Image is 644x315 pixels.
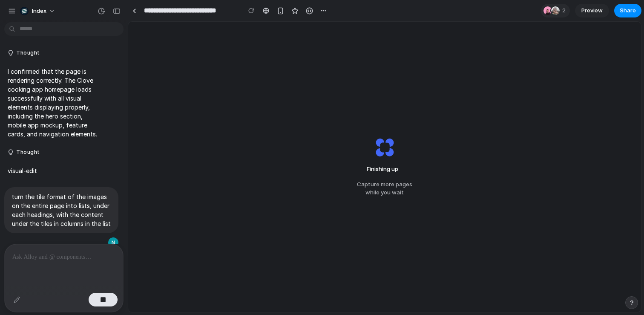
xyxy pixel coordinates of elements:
button: Share [614,4,641,17]
span: Capture more pages while you wait [357,180,412,197]
span: Index [32,7,46,15]
button: Index [17,4,60,18]
div: 2 [541,4,570,17]
span: 2 [562,6,568,15]
p: I confirmed that the page is rendering correctly. The Clove cooking app homepage loads successful... [8,67,99,139]
p: turn the tile format of the images on the entire page into lists, under each headings, with the c... [12,192,111,228]
span: Finishing up [360,165,409,173]
span: Share [620,6,636,15]
span: Preview [581,6,603,15]
a: Preview [575,4,609,17]
p: visual-edit [8,166,37,175]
